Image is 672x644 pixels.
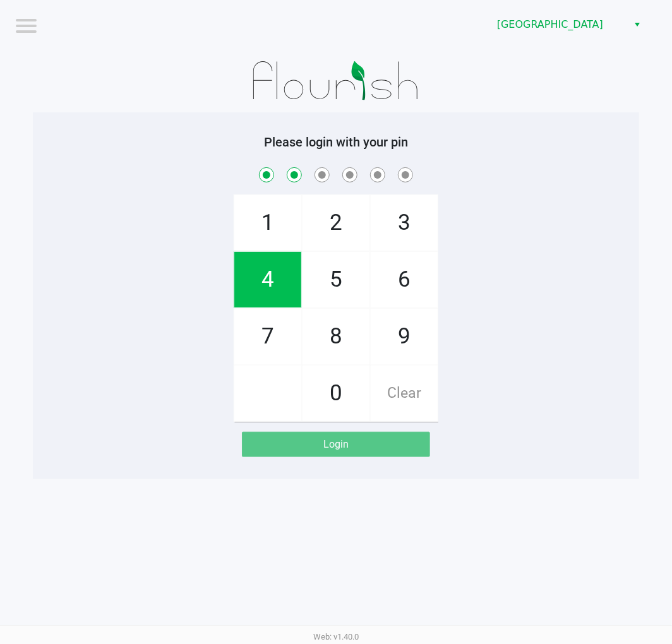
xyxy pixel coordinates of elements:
span: 7 [234,309,301,364]
span: 6 [371,252,438,307]
button: Select [628,13,646,36]
span: 0 [303,366,369,421]
span: 2 [303,195,369,251]
span: 5 [303,252,369,307]
span: Web: v1.40.0 [313,632,359,641]
span: Clear [371,366,438,421]
span: [GEOGRAPHIC_DATA] [497,17,620,32]
span: 4 [234,252,301,307]
span: 8 [303,309,369,364]
span: 1 [234,195,301,251]
h5: Please login with your pin [42,134,630,150]
span: 3 [371,195,438,251]
span: 9 [371,309,438,364]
